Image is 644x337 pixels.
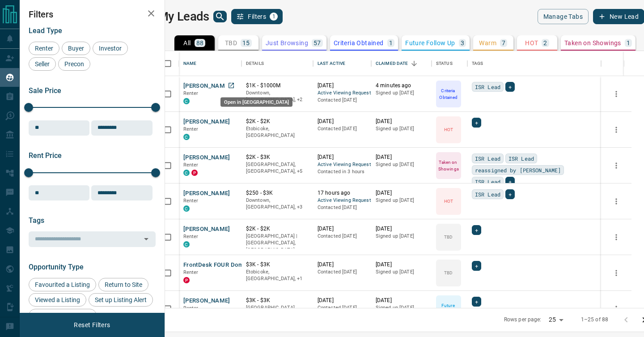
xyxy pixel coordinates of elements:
[376,118,427,125] p: [DATE]
[62,42,90,55] div: Buyer
[371,51,432,76] div: Claimed Date
[437,159,460,172] p: Taken on Showings
[96,45,125,52] span: Investor
[610,266,623,280] button: more
[183,162,199,168] span: Renter
[581,316,608,324] p: 1–25 of 88
[179,51,241,76] div: Name
[318,269,367,276] p: Contacted [DATE]
[318,90,367,97] span: Active Viewing Request
[444,234,453,240] p: TBD
[475,297,478,306] span: +
[472,225,481,235] div: +
[508,82,512,91] span: +
[92,296,150,303] span: Set up Listing Alert
[183,189,230,198] button: [PERSON_NAME]
[475,261,478,270] span: +
[246,189,309,197] p: $250 - $3K
[183,98,190,104] div: condos.ca
[610,230,623,244] button: more
[479,40,496,46] p: Warm
[376,125,427,132] p: Signed up [DATE]
[318,233,367,240] p: Contacted [DATE]
[183,305,199,311] span: Renter
[158,9,209,24] h1: My Leads
[508,190,512,199] span: +
[183,198,199,204] span: Renter
[508,154,534,163] span: ISR Lead
[246,233,309,254] p: [GEOGRAPHIC_DATA] | [GEOGRAPHIC_DATA], [GEOGRAPHIC_DATA]
[610,87,623,101] button: more
[246,125,309,139] p: Etobicoke, [GEOGRAPHIC_DATA]
[432,51,467,76] div: Status
[183,261,305,269] button: FrontDesk FOUR Dominion [PERSON_NAME]
[196,40,204,46] p: 88
[32,60,53,68] span: Seller
[376,233,427,240] p: Signed up [DATE]
[318,97,367,104] p: Contacted [DATE]
[475,118,478,127] span: +
[627,40,630,46] p: 1
[508,177,512,186] span: +
[505,82,515,92] div: +
[318,168,367,175] p: Contacted in 3 hours
[610,123,623,137] button: more
[29,57,56,71] div: Seller
[376,225,427,233] p: [DATE]
[183,154,230,162] button: [PERSON_NAME]
[472,118,481,128] div: +
[213,11,227,22] button: search button
[461,40,464,46] p: 3
[246,161,309,175] p: Etobicoke, Midtown | Central, North York, West End, Toronto
[505,189,515,199] div: +
[32,281,93,288] span: Favourited a Listing
[29,216,44,225] span: Tags
[183,225,230,234] button: [PERSON_NAME]
[29,263,84,271] span: Opportunity Type
[444,126,453,133] p: HOT
[376,269,427,276] p: Signed up [DATE]
[545,313,567,326] div: 25
[334,40,384,46] p: Criteria Obtained
[318,82,367,90] p: [DATE]
[318,261,367,269] p: [DATE]
[376,297,427,304] p: [DATE]
[183,241,190,247] div: condos.ca
[29,293,86,307] div: Viewed a Listing
[376,82,427,90] p: 4 minutes ago
[318,125,367,132] p: Contacted [DATE]
[183,51,197,76] div: Name
[29,278,96,291] div: Favourited a Listing
[313,51,371,76] div: Last Active
[61,60,87,68] span: Precon
[405,40,455,46] p: Future Follow Up
[318,197,367,205] span: Active Viewing Request
[376,189,427,197] p: [DATE]
[376,90,427,97] p: Signed up [DATE]
[538,9,589,24] button: Manage Tabs
[444,198,453,205] p: HOT
[376,197,427,204] p: Signed up [DATE]
[266,40,308,46] p: Just Browsing
[246,51,264,76] div: Details
[318,225,367,233] p: [DATE]
[408,57,420,70] button: Sort
[29,9,156,20] h2: Filters
[376,161,427,168] p: Signed up [DATE]
[444,269,453,276] p: TBD
[318,297,367,304] p: [DATE]
[29,86,61,95] span: Sale Price
[89,293,153,307] div: Set up Listing Alert
[246,154,309,161] p: $2K - $3K
[472,297,481,307] div: +
[183,126,199,132] span: Renter
[183,234,199,239] span: Renter
[102,281,145,288] span: Return to Site
[68,317,116,333] button: Reset Filters
[475,82,500,91] span: ISR Lead
[246,90,309,103] p: North York, Toronto
[29,151,62,160] span: Rent Price
[271,13,277,20] span: 1
[140,233,153,245] button: Open
[472,51,483,76] div: Tags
